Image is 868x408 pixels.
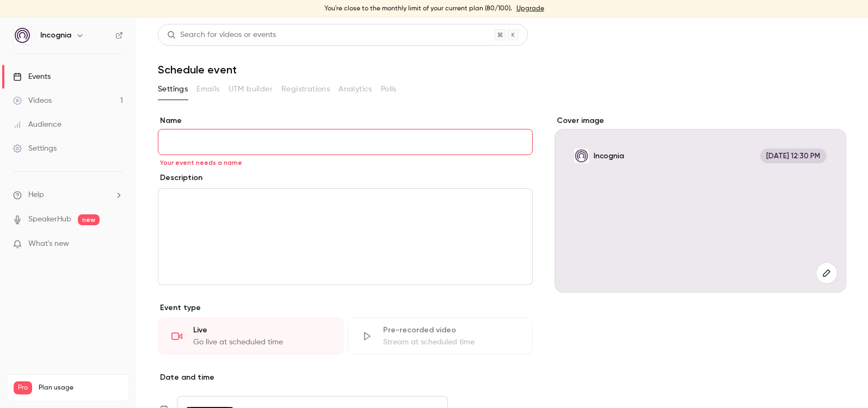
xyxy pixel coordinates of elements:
button: Settings [158,81,188,98]
img: Incognia [14,27,31,44]
span: UTM builder [229,84,273,95]
span: [DATE] 12:30 PM [760,149,827,163]
span: Polls [381,84,397,95]
div: LiveGo live at scheduled time [158,318,343,355]
div: Audience [13,119,61,130]
li: help-dropdown-opener [13,189,123,201]
span: Emails [196,84,219,95]
div: Pre-recorded video [383,325,520,336]
p: Event type [158,302,533,313]
a: Upgrade [516,4,544,13]
p: Incognia [594,151,624,160]
span: Pro [14,381,32,394]
p: Date and time [158,372,533,383]
div: Stream at scheduled time [383,337,520,348]
span: Analytics [338,84,372,95]
span: Help [28,189,44,201]
span: What's new [28,238,69,250]
div: Settings [13,143,57,154]
a: SpeakerHub [28,214,71,225]
div: editor [158,189,532,285]
div: Pre-recorded videoStream at scheduled time [348,318,533,355]
span: new [78,214,100,225]
label: Description [158,172,202,183]
div: Live [193,325,330,336]
label: Name [158,115,533,126]
div: Videos [13,95,52,106]
div: Events [13,71,51,82]
div: Go live at scheduled time [193,337,330,348]
label: Cover image [555,115,846,126]
span: Registrations [281,84,330,95]
span: Your event needs a name [160,158,242,167]
section: description [158,188,533,285]
div: Search for videos or events [167,29,276,41]
h1: Schedule event [158,63,846,76]
h6: Incognia [40,30,71,41]
span: Plan usage [39,384,122,392]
